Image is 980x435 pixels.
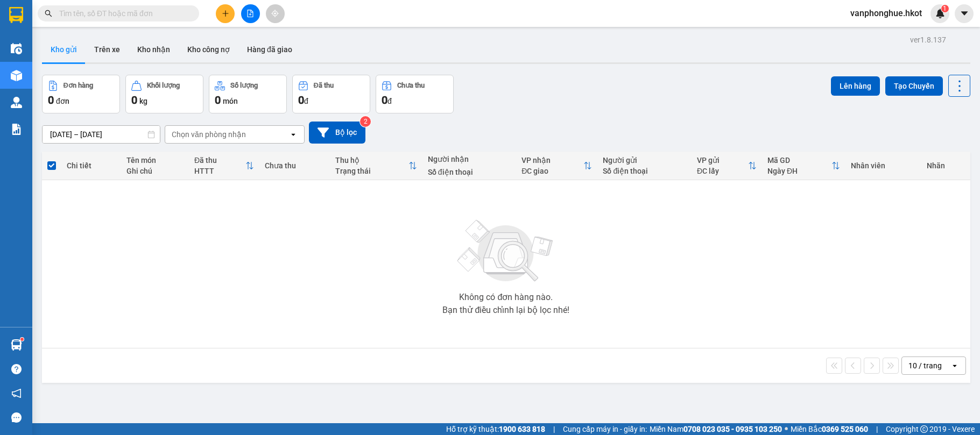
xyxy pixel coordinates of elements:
[314,82,334,89] div: Đã thu
[376,75,454,113] button: Chưa thu0đ
[179,37,238,62] button: Kho công nợ
[876,423,878,435] span: |
[266,4,285,23] button: aim
[45,10,52,17] span: search
[11,70,22,81] img: warehouse-icon
[139,97,147,105] span: kg
[126,167,184,175] div: Ghi chú
[428,155,511,163] div: Người nhận
[48,94,54,106] span: 0
[791,423,868,435] span: Miền Bắc
[42,75,120,113] button: Đơn hàng0đơn
[330,152,422,180] th: Toggle SortBy
[86,37,129,62] button: Trên xe
[64,82,93,89] div: Đơn hàng
[11,124,22,135] img: solution-icon
[246,10,254,17] span: file-add
[11,388,22,398] span: notification
[11,97,22,108] img: warehouse-icon
[697,156,748,165] div: VP gửi
[172,129,246,140] div: Chọn văn phòng nhận
[289,130,298,139] svg: open
[767,167,831,175] div: Ngày ĐH
[910,34,946,46] div: ver 1.8.137
[382,94,387,106] span: 0
[125,75,203,113] button: Khối lượng0kg
[697,167,748,175] div: ĐC lấy
[603,156,686,165] div: Người gửi
[56,97,69,105] span: đơn
[452,213,560,289] img: svg+xml;base64,PHN2ZyBjbGFzcz0ibGlzdC1wbHVnX19zdmciIHhtbG5zPSJodHRwOi8vd3d3LnczLm9yZy8yMDAwL3N2Zy...
[223,97,238,105] span: món
[603,167,686,175] div: Số điện thoại
[11,43,22,54] img: warehouse-icon
[446,423,545,435] span: Hỗ trợ kỹ thuật:
[335,156,408,165] div: Thu hộ
[309,122,365,144] button: Bộ lọc
[131,94,137,106] span: 0
[935,9,945,18] img: icon-new-feature
[950,361,959,370] svg: open
[521,156,583,165] div: VP nhận
[955,4,974,23] button: caret-down
[216,4,235,23] button: plus
[920,425,928,433] span: copyright
[360,116,371,127] sup: 2
[67,161,116,170] div: Chi tiết
[129,37,179,62] button: Kho nhận
[943,5,947,12] span: 1
[442,306,569,315] div: Bạn thử điều chỉnh lại bộ lọc nhé!
[516,152,597,180] th: Toggle SortBy
[59,8,186,19] input: Tìm tên, số ĐT hoặc mã đơn
[9,7,23,23] img: logo-vxr
[335,167,408,175] div: Trạng thái
[842,6,930,20] span: vanphonghue.hkot
[222,10,229,17] span: plus
[20,338,24,341] sup: 1
[927,161,965,170] div: Nhãn
[387,97,392,105] span: đ
[304,97,308,105] span: đ
[11,364,22,374] span: question-circle
[822,425,868,433] strong: 0369 525 060
[767,156,831,165] div: Mã GD
[908,360,942,371] div: 10 / trang
[189,152,259,180] th: Toggle SortBy
[194,156,245,165] div: Đã thu
[298,94,304,106] span: 0
[11,412,22,423] span: message
[851,161,916,170] div: Nhân viên
[650,423,782,435] span: Miền Nam
[563,423,647,435] span: Cung cấp máy in - giấy in:
[831,76,880,96] button: Lên hàng
[11,339,22,351] img: warehouse-icon
[43,126,160,143] input: Select a date range.
[42,37,86,62] button: Kho gửi
[230,82,258,89] div: Số lượng
[499,425,545,433] strong: 1900 633 818
[459,293,553,302] div: Không có đơn hàng nào.
[194,167,245,175] div: HTTT
[960,9,969,18] span: caret-down
[428,168,511,176] div: Số điện thoại
[885,76,943,96] button: Tạo Chuyến
[762,152,845,180] th: Toggle SortBy
[271,10,279,17] span: aim
[209,75,287,113] button: Số lượng0món
[397,82,425,89] div: Chưa thu
[147,82,180,89] div: Khối lượng
[241,4,260,23] button: file-add
[215,94,221,106] span: 0
[692,152,762,180] th: Toggle SortBy
[126,156,184,165] div: Tên món
[521,167,583,175] div: ĐC giao
[683,425,782,433] strong: 0708 023 035 - 0935 103 250
[553,423,555,435] span: |
[238,37,301,62] button: Hàng đã giao
[292,75,370,113] button: Đã thu0đ
[265,161,325,170] div: Chưa thu
[941,5,949,12] sup: 1
[785,427,788,431] span: ⚪️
